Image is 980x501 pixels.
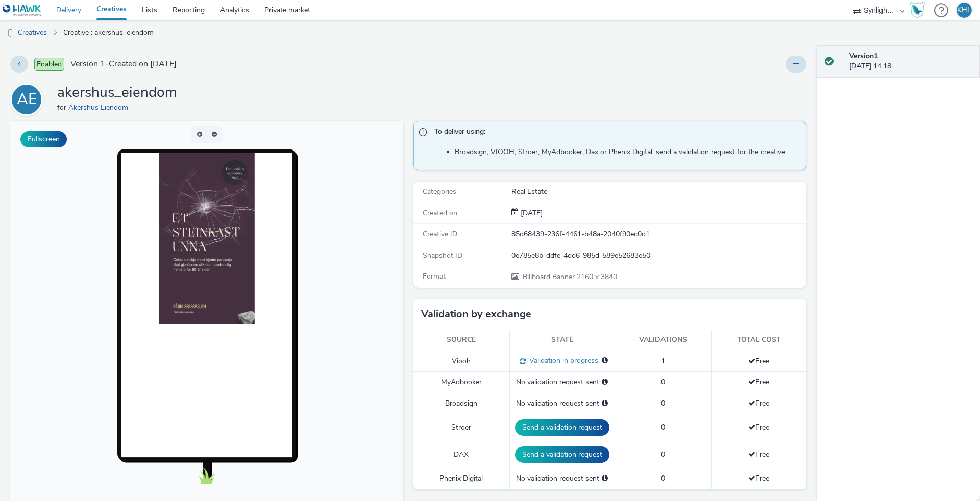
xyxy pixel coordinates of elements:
[423,208,457,218] span: Created on
[748,422,769,432] span: Free
[413,414,509,441] td: Stroer
[748,473,769,483] span: Free
[10,94,47,104] a: AE
[515,419,609,436] button: Send a validation request
[523,272,577,282] span: Billboard Banner
[661,473,665,483] span: 0
[511,251,805,261] div: 0e785e8b-ddfe-4dd6-985d-589e52683e50
[910,2,925,18] img: Hawk Academy
[711,330,806,350] th: Total cost
[421,307,531,322] h3: Validation by exchange
[434,127,796,140] span: To deliver using:
[661,377,665,387] span: 0
[526,356,598,365] span: Validation in progress
[661,356,665,366] span: 1
[413,330,509,350] th: Source
[748,377,769,387] span: Free
[515,377,609,387] div: No validation request sent
[34,58,64,71] span: Enabled
[149,32,244,203] img: Advertisement preview
[515,446,609,463] button: Send a validation request
[849,51,878,61] strong: Version 1
[602,398,608,409] div: Please select a deal below and click on Send to send a validation request to Broadsign.
[748,356,769,366] span: Free
[515,398,609,409] div: No validation request sent
[57,103,68,112] span: for
[661,422,665,432] span: 0
[511,229,805,239] div: 85d68439-236f-4461-b48a-2040f90ec0d1
[661,449,665,459] span: 0
[515,473,609,484] div: No validation request sent
[423,187,456,196] span: Categories
[519,208,543,218] div: Creation 12 September 2025, 14:18
[423,251,462,260] span: Snapshot ID
[849,51,972,72] div: [DATE] 14:18
[455,147,801,157] li: Broadsign, VIOOH, Stroer, MyAdbooker, Dax or Phenix Digital: send a validation request for the cr...
[748,449,769,459] span: Free
[413,350,509,372] td: Viooh
[413,468,509,489] td: Phenix Digital
[17,85,37,114] div: AE
[413,393,509,414] td: Broadsign
[509,330,615,350] th: State
[57,83,177,103] h1: akershus_eiendom
[615,330,711,350] th: Validations
[519,208,543,218] span: [DATE]
[70,58,177,70] span: Version 1 - Created on [DATE]
[20,131,67,147] button: Fullscreen
[602,473,608,484] div: Please select a deal below and click on Send to send a validation request to Phenix Digital.
[413,372,509,393] td: MyAdbooker
[5,28,15,38] img: dooh
[522,272,617,282] span: 2160 x 3840
[602,377,608,387] div: Please select a deal below and click on Send to send a validation request to MyAdbooker.
[957,3,971,18] div: KHL
[413,441,509,468] td: DAX
[423,229,457,239] span: Creative ID
[58,20,159,45] a: Creative : akershus_eiendom
[661,398,665,408] span: 0
[748,398,769,408] span: Free
[910,2,929,18] a: Hawk Academy
[68,103,132,112] a: Akershus Eiendom
[423,271,446,281] span: Format
[3,4,42,17] img: undefined Logo
[511,187,805,197] div: Real Estate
